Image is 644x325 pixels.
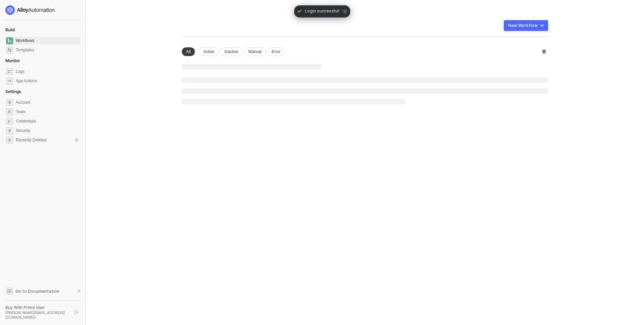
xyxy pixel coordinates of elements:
span: team [6,108,13,115]
span: settings [6,99,13,106]
div: 0 [74,137,79,143]
span: Security [16,127,79,135]
a: logo [5,5,80,15]
span: icon-app-actions [6,78,13,85]
button: New Workflow [504,20,548,31]
span: documentation [6,288,13,294]
div: [PERSON_NAME][EMAIL_ADDRESS][DOMAIN_NAME] • [5,310,68,320]
span: Go to Documentation [15,288,59,294]
span: marketplace [6,47,13,54]
span: Credentials [16,117,79,125]
span: Logs [16,67,79,76]
span: Recently Deleted [16,137,46,143]
span: security [6,127,13,134]
span: icon-check [297,8,302,14]
div: App Actions [16,78,37,84]
span: icon-close [342,9,347,14]
div: Manual [244,47,266,56]
span: credentials [6,118,13,125]
div: Buy With Prime User [5,305,68,310]
span: Build [5,27,15,32]
span: Monitor [5,58,20,63]
span: Login successful! [305,8,339,15]
div: All [182,47,195,56]
span: Templates [16,46,79,54]
span: icon-logs [6,68,13,75]
span: Account [16,98,79,106]
span: settings [6,137,13,144]
span: Team [16,108,79,116]
div: New Workflow [508,23,538,28]
span: dashboard [6,37,13,44]
span: document-arrow [75,288,82,295]
span: Workflows [16,37,79,45]
div: Error [267,47,285,56]
img: logo [5,5,55,15]
span: logout [74,310,78,314]
a: Knowledge Base [5,287,80,295]
span: Settings [5,89,21,94]
div: Active [199,47,219,56]
div: Inactive [220,47,243,56]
